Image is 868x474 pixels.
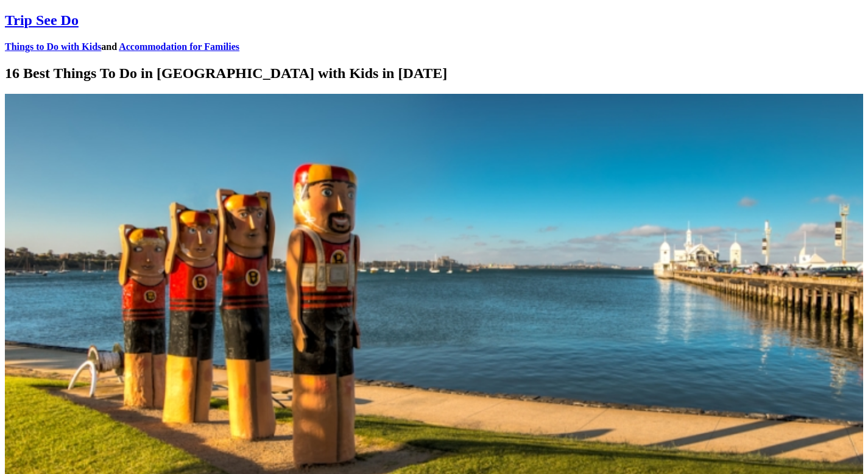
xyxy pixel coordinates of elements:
a: Accommodation for Families [119,41,239,52]
h1: 16 Best Things To Do in [GEOGRAPHIC_DATA] with Kids in [DATE] [5,65,863,82]
h4: and [5,41,863,52]
a: Trip See Do [5,12,79,28]
a: Things to Do with Kids [5,41,101,52]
